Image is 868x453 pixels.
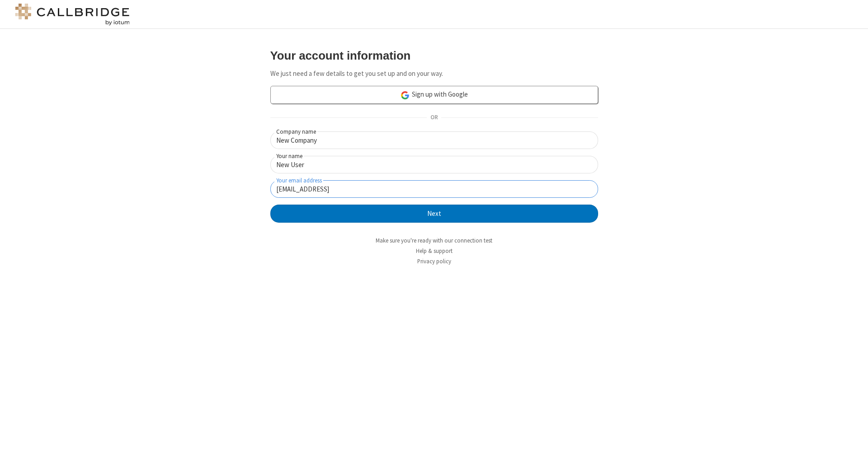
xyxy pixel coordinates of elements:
[270,49,598,62] h3: Your account information
[427,112,441,124] span: OR
[270,131,598,149] input: Company name
[376,237,492,244] a: Make sure you're ready with our connection test
[14,4,131,25] img: logo@2x.png
[417,257,451,265] a: Privacy policy
[400,90,410,100] img: google-icon.png
[270,69,598,79] p: We just need a few details to get you set up and on your way.
[416,247,453,255] a: Help & support
[270,180,598,198] input: Your email address
[270,205,598,223] button: Next
[270,156,598,173] input: Your name
[270,86,598,104] a: Sign up with Google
